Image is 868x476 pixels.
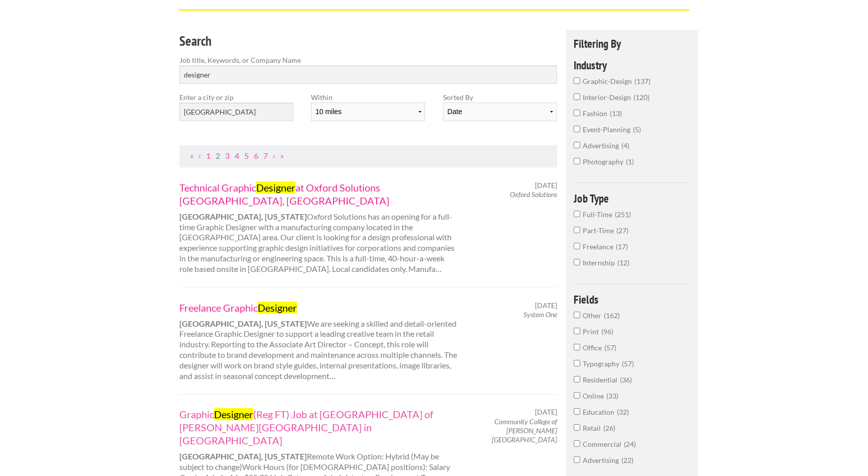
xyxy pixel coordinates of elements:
span: Retail [583,424,603,432]
span: 22 [621,456,633,464]
em: System One [523,310,557,319]
select: Sort results by [443,103,557,121]
a: Page 6 [254,151,258,160]
em: Community College of [PERSON_NAME][GEOGRAPHIC_DATA] [492,417,557,444]
input: fashion13 [574,110,580,116]
input: Print96 [574,328,580,334]
input: graphic-design137 [574,77,580,84]
input: Online33 [574,392,580,399]
a: Page 1 [206,151,210,160]
span: interior-design [583,93,633,102]
label: Job title, Keywords, or Company Name [179,55,558,65]
span: 26 [603,424,615,432]
span: [DATE] [535,408,557,417]
label: Enter a city or zip [179,92,293,103]
input: advertising4 [574,142,580,148]
input: Commercial24 [574,440,580,447]
a: Next Page [273,151,275,160]
span: photography [583,157,626,166]
a: Page 7 [263,151,268,160]
span: [DATE] [535,301,557,310]
input: Search [179,65,558,84]
span: Freelance [583,242,616,251]
span: 27 [616,226,628,235]
span: 57 [622,359,634,368]
span: Education [583,408,617,416]
span: Part-Time [583,226,616,235]
span: 32 [617,408,629,416]
a: Page 2 [215,151,220,160]
input: Full-Time251 [574,211,580,217]
span: Advertising [583,456,621,464]
a: Freelance GraphicDesigner [179,301,459,314]
strong: [GEOGRAPHIC_DATA], [US_STATE] [179,319,307,328]
span: event-planning [583,125,633,134]
span: Full-Time [583,210,615,219]
a: First Page [190,151,193,160]
input: Office57 [574,344,580,350]
a: Previous Page [198,151,201,160]
a: Last Page, Page 28 [280,151,284,160]
input: photography1 [574,158,580,164]
strong: [GEOGRAPHIC_DATA], [US_STATE] [179,212,307,221]
span: 120 [633,93,649,102]
span: Online [583,392,606,400]
h3: Search [179,32,558,51]
input: Freelance17 [574,243,580,249]
span: Other [583,311,604,320]
a: GraphicDesigner(Reg FT) Job at [GEOGRAPHIC_DATA] of [PERSON_NAME][GEOGRAPHIC_DATA] in [GEOGRAPHIC... [179,408,459,447]
input: event-planning5 [574,126,580,132]
input: Education32 [574,408,580,415]
span: Commercial [583,440,624,448]
h4: Filtering By [574,38,691,49]
span: 24 [624,440,636,448]
span: [DATE] [535,181,557,190]
label: Sorted By [443,92,557,103]
input: Other162 [574,312,580,318]
mark: Designer [214,408,253,420]
h4: Job Type [574,193,691,204]
a: Technical GraphicDesignerat Oxford Solutions [GEOGRAPHIC_DATA], [GEOGRAPHIC_DATA] [179,181,459,207]
a: Page 4 [235,151,239,160]
span: 1 [626,157,634,166]
span: Internship [583,258,617,267]
input: Typography57 [574,360,580,366]
input: interior-design120 [574,93,580,100]
span: 137 [634,77,650,85]
input: Residential36 [574,376,580,383]
span: 162 [604,311,620,320]
span: Residential [583,375,620,384]
span: 36 [620,375,632,384]
input: Internship12 [574,259,580,265]
h4: Fields [574,294,691,305]
em: Oxford Solutions [510,190,557,199]
span: fashion [583,109,610,118]
span: 12 [617,258,629,267]
input: Retail26 [574,424,580,431]
span: 33 [606,392,618,400]
div: Oxford Solutions has an opening for a full-time Graphic Designer with a manufacturing company loc... [170,181,467,274]
a: Page 3 [225,151,230,160]
span: graphic-design [583,77,634,85]
span: 96 [601,327,613,336]
span: 5 [633,125,641,134]
mark: Designer [256,181,295,194]
span: advertising [583,141,621,150]
h4: Industry [574,59,691,71]
span: Office [583,343,604,352]
div: We are seeking a skilled and detail-oriented Freelance Graphic Designer to support a leading crea... [170,301,467,382]
span: Typography [583,359,622,368]
a: Page 5 [244,151,249,160]
span: 251 [615,210,631,219]
span: 13 [610,109,622,118]
span: 17 [616,242,628,251]
input: Part-Time27 [574,227,580,233]
label: Within [311,92,425,103]
strong: [GEOGRAPHIC_DATA], [US_STATE] [179,451,307,461]
input: Advertising22 [574,456,580,463]
span: 4 [621,141,629,150]
mark: Designer [258,302,297,314]
span: Print [583,327,601,336]
span: 57 [604,343,616,352]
